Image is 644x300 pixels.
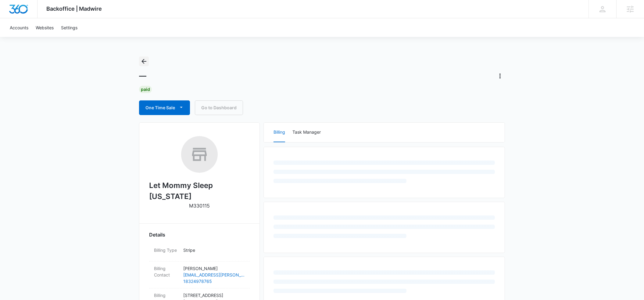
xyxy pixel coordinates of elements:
[6,18,32,37] a: Accounts
[32,18,57,37] a: Websites
[139,86,152,93] div: Paid
[189,202,210,209] p: M330115
[149,180,250,202] h2: Let Mommy Sleep [US_STATE]
[292,123,321,142] button: Task Manager
[149,262,250,288] div: Billing Contact[PERSON_NAME][EMAIL_ADDRESS][PERSON_NAME][DOMAIN_NAME]18324978765
[57,18,81,37] a: Settings
[183,247,245,253] p: Stripe
[495,71,505,81] button: Actions
[149,243,250,262] div: Billing TypeStripe
[47,5,102,12] span: Backoffice | Madwire
[195,100,243,115] a: Go to Dashboard
[183,265,245,272] p: [PERSON_NAME]
[183,278,245,284] a: 18324978765
[139,100,190,115] button: One Time Sale
[154,265,178,278] dt: Billing Contact
[139,56,149,66] button: Back
[139,71,146,81] h1: —
[149,231,165,238] span: Details
[154,247,178,253] dt: Billing Type
[183,272,245,278] a: [EMAIL_ADDRESS][PERSON_NAME][DOMAIN_NAME]
[274,123,285,142] button: Billing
